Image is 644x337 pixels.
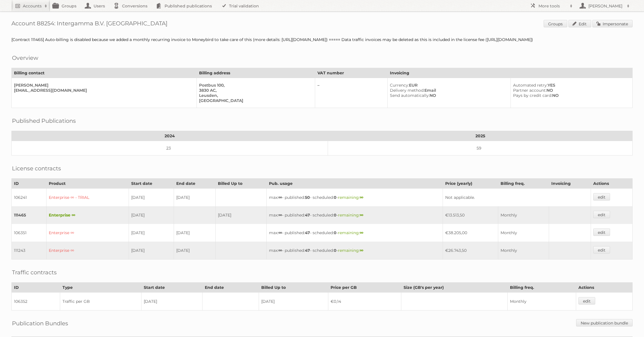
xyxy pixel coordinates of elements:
[334,230,337,235] strong: 0
[443,206,498,224] td: €13.513,50
[390,83,409,88] span: Currency:
[46,242,129,260] td: Enterprise ∞
[538,3,567,9] h2: More tools
[12,179,46,189] th: ID
[12,54,38,62] h2: Overview
[202,283,259,293] th: End date
[199,88,311,93] div: 3830 AC,
[576,283,633,293] th: Actions
[267,206,443,224] td: max: - published: - scheduled: -
[544,20,567,27] a: Groups
[549,179,591,189] th: Invoicing
[199,93,311,98] div: Leusden,
[46,189,129,207] td: Enterprise ∞ - TRIAL
[360,248,363,253] strong: ∞
[401,283,507,293] th: Size (GB's per year)
[443,189,591,207] td: Not applicable.
[11,37,633,42] div: [Contract 111465] Auto-billing is disabled because we added a monthly recurring invoice to Moneyb...
[259,293,328,311] td: [DATE]
[498,206,549,224] td: Monthly
[513,88,628,93] div: NO
[498,224,549,242] td: Monthly
[315,78,388,108] td: –
[498,242,549,260] td: Monthly
[12,164,61,173] h2: License contracts
[390,93,430,98] span: Send automatically:
[587,3,624,9] h2: [PERSON_NAME]
[513,83,628,88] div: YES
[129,189,174,207] td: [DATE]
[360,213,363,218] strong: ∞
[12,206,46,224] td: 111465
[338,248,363,253] span: remaining:
[328,293,401,311] td: €0,14
[593,246,610,254] a: edit
[12,68,197,78] th: Billing contact
[390,88,506,93] div: Email
[593,211,610,218] a: edit
[443,242,498,260] td: €26.743,50
[513,93,628,98] div: NO
[174,242,216,260] td: [DATE]
[216,206,267,224] td: [DATE]
[141,293,202,311] td: [DATE]
[334,213,337,218] strong: 0
[328,283,401,293] th: Price per GB
[12,283,60,293] th: ID
[46,206,129,224] td: Enterprise ∞
[12,293,60,311] td: 106352
[513,93,552,98] span: Pays by credit card:
[443,224,498,242] td: €38.205,00
[388,68,633,78] th: Invoicing
[197,68,315,78] th: Billing address
[60,283,141,293] th: Type
[174,179,216,189] th: End date
[267,189,443,207] td: max: - published: - scheduled: -
[60,293,141,311] td: Traffic per GB
[129,242,174,260] td: [DATE]
[14,88,192,93] div: [EMAIL_ADDRESS][DOMAIN_NAME]
[12,319,68,328] h2: Publication Bundles
[199,98,311,103] div: [GEOGRAPHIC_DATA]
[46,224,129,242] td: Enterprise ∞
[278,230,282,235] strong: ∞
[334,195,337,200] strong: 0
[46,179,129,189] th: Product
[305,230,310,235] strong: 47
[360,230,363,235] strong: ∞
[390,83,506,88] div: EUR
[513,88,546,93] span: Partner account:
[498,179,549,189] th: Billing freq.
[591,179,633,189] th: Actions
[278,195,282,200] strong: ∞
[129,179,174,189] th: Start date
[12,131,328,141] th: 2024
[278,248,282,253] strong: ∞
[11,20,633,28] h1: Account 88254: Intergamma B.V. [GEOGRAPHIC_DATA]
[334,248,337,253] strong: 0
[12,268,57,277] h2: Traffic contracts
[12,242,46,260] td: 111243
[216,179,267,189] th: Billed Up to
[12,117,76,125] h2: Published Publications
[305,248,310,253] strong: 47
[507,293,576,311] td: Monthly
[12,224,46,242] td: 106351
[513,83,548,88] span: Automated retry:
[338,195,363,200] span: remaining:
[593,193,610,201] a: edit
[360,195,363,200] strong: ∞
[592,20,633,27] a: Impersonate
[338,230,363,235] span: remaining:
[305,213,310,218] strong: 47
[568,20,591,27] a: Edit
[267,242,443,260] td: max: - published: - scheduled: -
[267,179,443,189] th: Pub. usage
[443,179,498,189] th: Price (yearly)
[23,3,42,9] h2: Accounts
[12,189,46,207] td: 106241
[129,206,174,224] td: [DATE]
[305,195,310,200] strong: 50
[267,224,443,242] td: max: - published: - scheduled: -
[315,68,388,78] th: VAT number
